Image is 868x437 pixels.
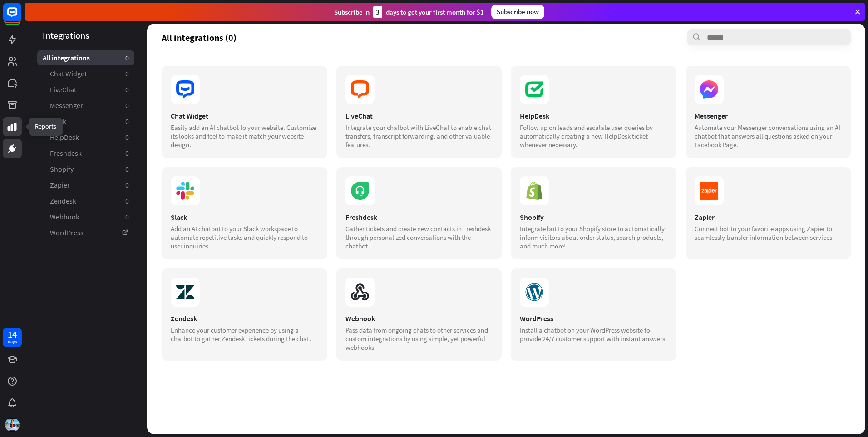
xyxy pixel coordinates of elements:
[37,98,134,113] a: Messenger 0
[25,29,147,41] header: Integrations
[50,85,76,94] span: LiveChat
[125,196,129,206] aside: 0
[171,326,318,343] div: Enhance your customer experience by using a chatbot to gather Zendesk tickets during the chat.
[7,4,35,31] button: Open LiveChat chat widget
[171,111,318,120] div: Chat Widget
[345,326,493,352] div: Pass data from ongoing chats to other services and custom integrations by using simple, yet power...
[334,6,484,18] div: Subscribe in days to get your first month for $1
[695,123,842,149] div: Automate your Messenger conversations using an AI chatbot that answers all questions asked on you...
[125,69,129,79] aside: 0
[50,212,79,222] span: Webhook
[491,5,544,19] div: Subscribe now
[345,111,493,120] div: LiveChat
[125,53,129,63] aside: 0
[171,123,318,149] div: Easily add an AI chatbot to your website. Customize its looks and feel to make it match your webs...
[8,330,17,338] div: 14
[37,114,134,129] a: Slack 0
[345,314,493,323] div: Webhook
[345,213,493,222] div: Freshdesk
[125,85,129,94] aside: 0
[125,133,129,142] aside: 0
[125,117,129,126] aside: 0
[50,69,87,79] span: Chat Widget
[50,101,83,110] span: Messenger
[37,130,134,145] a: HelpDesk 0
[50,164,74,174] span: Shopify
[50,133,79,142] span: HelpDesk
[8,338,17,345] div: days
[37,162,134,177] a: Shopify 0
[695,224,842,242] div: Connect bot to your favorite apps using Zapier to seamlessly transfer information between services.
[373,6,382,18] div: 3
[695,213,842,222] div: Zapier
[50,149,82,158] span: Freshdesk
[37,209,134,224] a: Webhook 0
[37,82,134,97] a: LiveChat 0
[50,117,66,126] span: Slack
[520,326,667,343] div: Install a chatbot on your WordPress website to provide 24/7 customer support with instant answers.
[43,53,90,63] span: All integrations
[520,123,667,149] div: Follow up on leads and escalate user queries by automatically creating a new HelpDesk ticket when...
[520,314,667,323] div: WordPress
[520,213,667,222] div: Shopify
[125,101,129,110] aside: 0
[162,29,851,45] section: All integrations (0)
[3,328,22,347] a: 14 days
[695,111,842,120] div: Messenger
[37,146,134,161] a: Freshdesk 0
[50,196,76,206] span: Zendesk
[125,212,129,222] aside: 0
[50,180,70,190] span: Zapier
[125,180,129,190] aside: 0
[520,111,667,120] div: HelpDesk
[171,213,318,222] div: Slack
[520,224,667,250] div: Integrate bot to your Shopify store to automatically inform visitors about order status, search p...
[345,224,493,250] div: Gather tickets and create new contacts in Freshdesk through personalized conversations with the c...
[171,224,318,250] div: Add an AI chatbot to your Slack workspace to automate repetitive tasks and quickly respond to use...
[125,164,129,174] aside: 0
[171,314,318,323] div: Zendesk
[37,225,134,240] a: WordPress
[37,178,134,193] a: Zapier 0
[37,194,134,209] a: Zendesk 0
[345,123,493,149] div: Integrate your chatbot with LiveChat to enable chat transfers, transcript forwarding, and other v...
[37,66,134,81] a: Chat Widget 0
[125,149,129,158] aside: 0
